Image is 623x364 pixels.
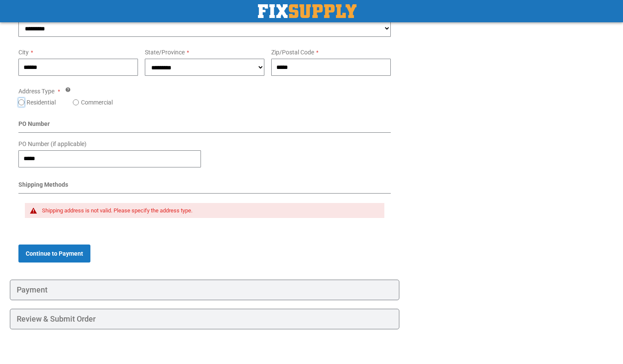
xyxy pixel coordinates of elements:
[18,140,87,147] span: PO Number (if applicable)
[10,280,399,300] div: Payment
[81,98,113,107] label: Commercial
[26,250,83,257] span: Continue to Payment
[42,207,376,214] div: Shipping address is not valid. Please specify the address type.
[27,98,56,107] label: Residential
[258,4,356,18] a: store logo
[145,49,185,56] span: State/Province
[18,245,90,263] button: Continue to Payment
[271,49,314,56] span: Zip/Postal Code
[10,309,399,329] div: Review & Submit Order
[18,119,391,133] div: PO Number
[18,180,391,194] div: Shipping Methods
[18,49,29,56] span: City
[18,88,54,95] span: Address Type
[258,4,356,18] img: Fix Industrial Supply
